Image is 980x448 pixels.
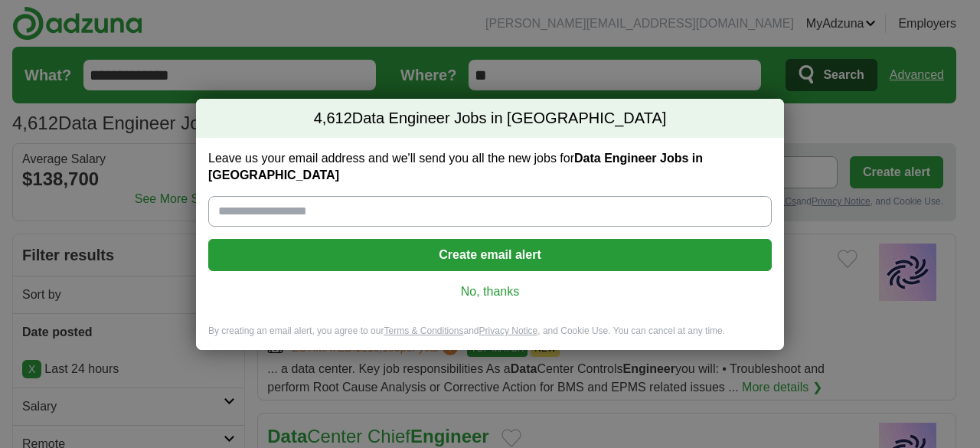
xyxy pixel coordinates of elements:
[208,150,772,184] label: Leave us your email address and we'll send you all the new jobs for
[196,325,784,350] div: By creating an email alert, you agree to our and , and Cookie Use. You can cancel at any time.
[314,108,352,129] span: 4,612
[479,325,538,336] a: Privacy Notice
[196,99,784,139] h2: Data Engineer Jobs in [GEOGRAPHIC_DATA]
[384,325,463,336] a: Terms & Conditions
[208,239,772,271] button: Create email alert
[220,283,759,300] a: No, thanks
